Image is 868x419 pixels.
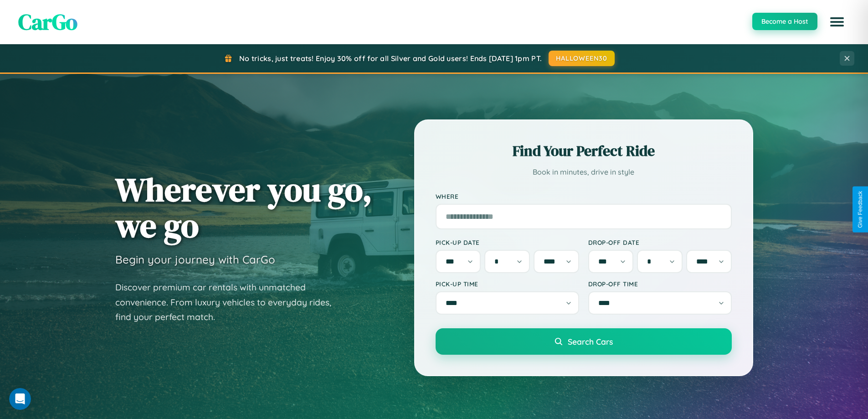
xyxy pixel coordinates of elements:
[18,7,77,37] span: CarGo
[588,238,732,246] label: Drop-off Date
[549,51,615,66] button: HALLOWEEN30
[436,141,732,161] h2: Find Your Perfect Ride
[588,280,732,288] label: Drop-off Time
[824,9,850,35] button: Open menu
[568,336,613,347] span: Search Cars
[752,13,817,30] button: Become a Host
[239,54,542,63] span: No tricks, just treats! Enjoy 30% off for all Silver and Gold users! Ends [DATE] 1pm PT.
[436,166,732,179] p: Book in minutes, drive in style
[115,280,343,325] p: Discover premium car rentals with unmatched convenience. From luxury vehicles to everyday rides, ...
[436,328,732,355] button: Search Cars
[115,253,275,266] h3: Begin your journey with CarGo
[436,238,579,246] label: Pick-up Date
[9,388,31,410] iframe: Intercom live chat
[436,280,579,288] label: Pick-up Time
[857,191,863,228] div: Give Feedback
[115,171,372,243] h1: Wherever you go, we go
[436,192,732,200] label: Where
